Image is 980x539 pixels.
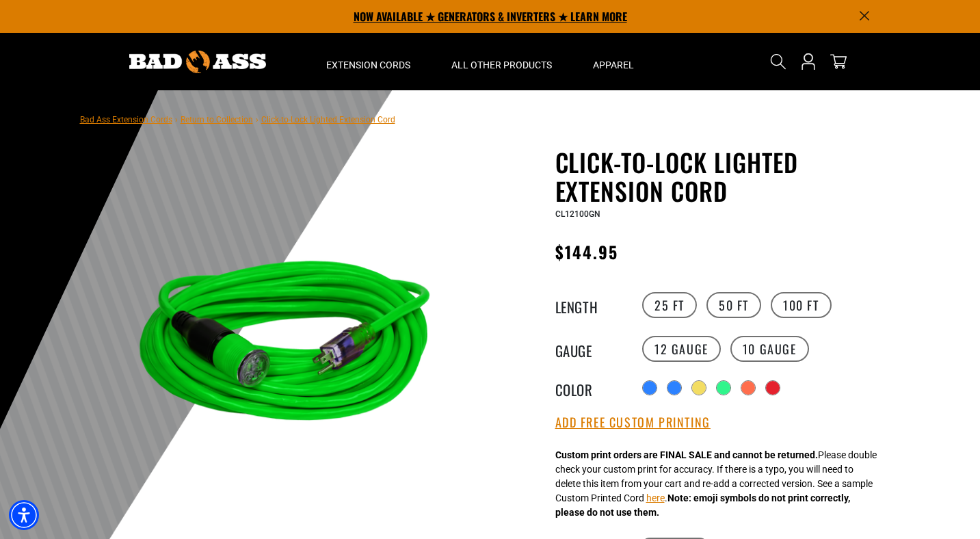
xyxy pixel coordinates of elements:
[730,336,809,362] label: 10 Gauge
[827,53,849,70] a: cart
[642,292,697,318] label: 25 FT
[646,491,665,505] button: here
[555,296,624,314] legend: Length
[555,448,877,520] div: Please double check your custom print for accuracy. If there is a typo, you will need to delete t...
[120,183,450,512] img: green
[706,292,761,318] label: 50 FT
[555,379,624,397] legend: Color
[175,115,178,124] span: ›
[555,415,711,430] button: Add Free Custom Printing
[771,292,832,318] label: 100 FT
[555,449,818,460] strong: Custom print orders are FINAL SALE and cannot be returned.
[555,239,619,264] span: $144.95
[261,115,395,124] span: Click-to-Lock Lighted Extension Cord
[181,115,253,124] a: Return to Collection
[431,33,572,90] summary: All Other Products
[326,59,410,71] span: Extension Cords
[306,33,431,90] summary: Extension Cords
[642,336,721,362] label: 12 Gauge
[797,33,819,90] a: Open this option
[80,111,395,127] nav: breadcrumbs
[451,59,552,71] span: All Other Products
[256,115,259,124] span: ›
[572,33,654,90] summary: Apparel
[555,148,890,205] h1: Click-to-Lock Lighted Extension Cord
[555,340,624,358] legend: Gauge
[593,59,634,71] span: Apparel
[129,51,266,73] img: Bad Ass Extension Cords
[767,51,789,73] summary: Search
[80,115,172,124] a: Bad Ass Extension Cords
[555,209,600,219] span: CL12100GN
[555,492,850,518] strong: Note: emoji symbols do not print correctly, please do not use them.
[9,500,39,530] div: Accessibility Menu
